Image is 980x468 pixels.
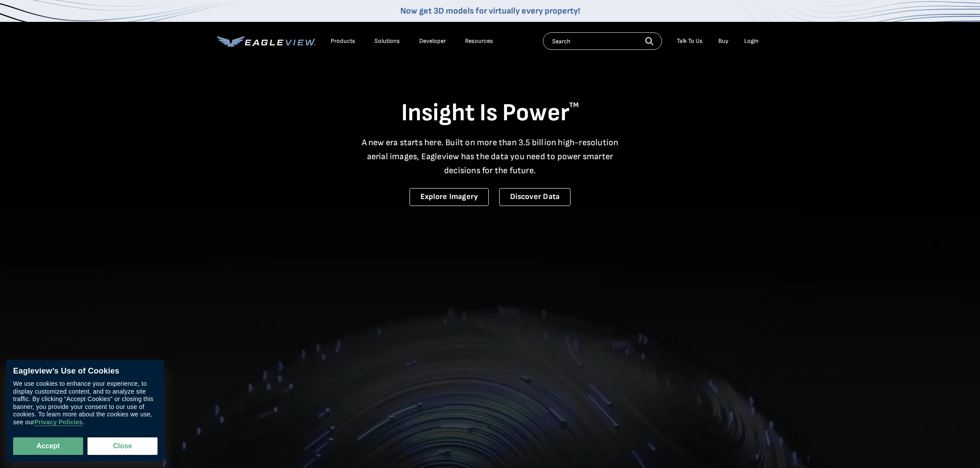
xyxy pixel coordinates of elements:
[677,37,703,45] div: Talk To Us
[499,188,570,206] a: Discover Data
[13,437,83,455] button: Accept
[13,381,157,426] div: We use cookies to enhance your experience, to display customized content, and to analyze site tra...
[400,6,580,16] a: Now get 3D models for virtually every property!
[217,98,763,129] h1: Insight Is Power
[744,37,759,45] div: Login
[543,32,662,50] input: Search
[419,37,446,45] a: Developer
[569,101,579,109] sup: TM
[374,37,400,45] div: Solutions
[718,37,728,45] a: Buy
[13,367,157,376] div: Eagleview’s Use of Cookies
[34,419,82,426] a: Privacy Policies
[87,437,157,455] button: Close
[356,136,624,178] p: A new era starts here. Built on more than 3.5 billion high-resolution aerial images, Eagleview ha...
[409,188,489,206] a: Explore Imagery
[465,37,493,45] div: Resources
[331,37,355,45] div: Products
